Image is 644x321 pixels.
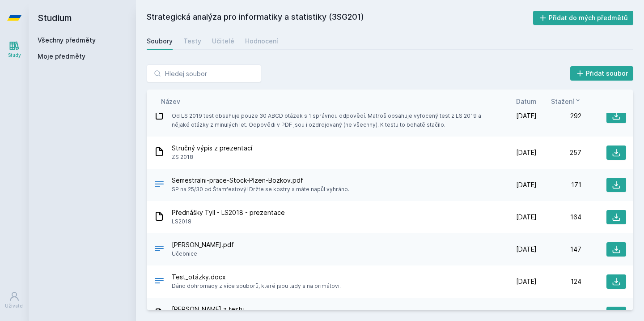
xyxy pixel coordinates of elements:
span: Moje předměty [38,52,85,61]
a: Všechny předměty [38,36,96,44]
div: Study [8,52,21,59]
span: LS2018 [172,217,285,226]
div: Soubory [147,37,173,46]
div: 164 [537,213,581,222]
span: [DATE] [516,277,537,286]
a: Uživatel [2,287,27,314]
div: 292 [537,111,581,120]
div: Učitelé [212,37,234,46]
span: [DATE] [516,213,537,222]
span: Od LS 2019 test obsahuje pouze 30 ABCD otázek s 1 správnou odpovědí. Matroš obsahuje vyfocený tes... [172,111,488,129]
span: [DATE] [516,309,537,318]
div: Hodnocení [245,37,278,46]
a: Soubory [147,32,173,50]
a: Testy [183,32,201,50]
span: Test_otázky.docx [172,273,341,282]
div: Uživatel [5,303,24,309]
a: Study [2,36,27,63]
button: Stažení [551,97,581,106]
div: PDF [154,179,165,192]
div: 124 [537,277,581,286]
a: Učitelé [212,32,234,50]
div: PDF [154,243,165,256]
span: Stažení [551,97,574,106]
h2: Strategická analýza pro informatiky a statistiky (3SG201) [147,11,533,25]
span: Přednášky Tyll - LS2018 - prezentace [172,208,285,217]
a: Hodnocení [245,32,278,50]
button: Přidat soubor [570,66,634,81]
input: Hledej soubor [147,64,261,82]
span: Semestralni-prace-Stock-Plzen-Bozkov.pdf [172,176,349,185]
span: [DATE] [516,180,537,189]
div: Testy [183,37,201,46]
div: 171 [537,180,581,189]
div: 147 [537,245,581,254]
span: Stručný výpis z prezentací [172,144,252,153]
button: Datum [516,97,537,106]
button: Přidat do mých předmětů [533,11,634,25]
span: Dáno dohromady z více souborů, které jsou tady a na primátovi. [172,282,341,291]
span: Učebnice [172,249,234,258]
span: [PERSON_NAME] z testu [172,305,245,314]
div: 94 [537,309,581,318]
button: Název [161,97,180,106]
span: ZS 2018 [172,153,252,162]
span: [DATE] [516,148,537,157]
span: [PERSON_NAME].pdf [172,240,234,249]
span: [DATE] [516,245,537,254]
div: DOCX [154,275,165,288]
div: 257 [537,148,581,157]
span: [DATE] [516,111,537,120]
span: SP na 25/30 od Štamfestový! Držte se kostry a máte napůl vyhráno. [172,185,349,194]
